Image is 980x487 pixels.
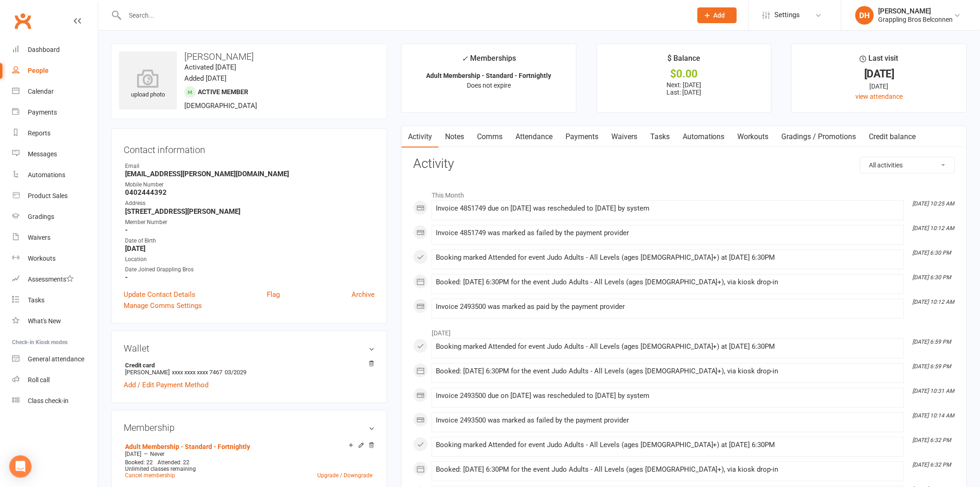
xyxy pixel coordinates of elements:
[125,255,375,264] div: Location
[267,289,280,300] a: Flag
[12,227,98,248] a: Waivers
[28,88,54,95] div: Calendar
[28,276,74,283] div: Assessments
[225,369,246,376] span: 03/2029
[913,250,951,256] i: [DATE] 6:30 PM
[913,200,955,207] i: [DATE] 10:25 AM
[11,9,34,32] a: Clubworx
[28,355,84,363] div: General attendance
[28,129,50,137] div: Reports
[157,459,189,466] span: Attended: 22
[317,472,372,479] a: Upgrade / Downgrade
[119,51,379,62] h3: [PERSON_NAME]
[123,450,375,458] div: —
[184,102,257,110] span: [DEMOGRAPHIC_DATA]
[12,123,98,144] a: Reports
[12,311,98,332] a: What's New
[436,392,900,400] div: Invoice 2493500 due on [DATE] was rescheduled to [DATE] by system
[119,69,177,100] div: upload photo
[436,367,900,375] div: Booked: [DATE] 6:30PM for the event Judo Adults - All Levels (ages [DEMOGRAPHIC_DATA]+), via kios...
[860,52,898,69] div: Last visit
[28,255,56,262] div: Workouts
[913,388,955,394] i: [DATE] 10:31 AM
[125,237,375,245] div: Date of Birth
[125,218,375,227] div: Member Number
[913,461,951,468] i: [DATE] 6:32 PM
[124,343,375,353] h3: Wallet
[863,126,923,147] a: Credit balance
[125,244,375,253] strong: [DATE]
[775,5,800,26] span: Settings
[913,299,955,305] i: [DATE] 10:12 AM
[28,67,49,74] div: People
[436,278,900,286] div: Booked: [DATE] 6:30PM for the event Judo Adults - All Levels (ages [DEMOGRAPHIC_DATA]+), via kios...
[124,289,195,300] a: Update Contact Details
[413,323,955,338] li: [DATE]
[800,69,958,79] div: [DATE]
[879,7,953,15] div: [PERSON_NAME]
[913,412,955,419] i: [DATE] 10:14 AM
[462,52,516,70] div: Memberships
[676,126,731,147] a: Automations
[125,466,196,472] span: Unlimited classes remaining
[125,162,375,171] div: Email
[125,265,375,274] div: Date Joined Grappling Bros
[913,437,951,443] i: [DATE] 6:32 PM
[462,54,468,63] i: ✓
[436,343,900,351] div: Booking marked Attended for event Judo Adults - All Levels (ages [DEMOGRAPHIC_DATA]+) at [DATE] 6...
[12,248,98,269] a: Workouts
[436,417,900,424] div: Invoice 2493500 was marked as failed by the payment provider
[12,349,98,370] a: General attendance kiosk mode
[125,459,153,466] span: Booked: 22
[125,199,375,208] div: Address
[172,369,222,376] span: xxxx xxxx xxxx 7467
[198,88,248,96] span: Active member
[439,126,471,147] a: Notes
[9,455,31,478] div: Open Intercom Messenger
[12,186,98,206] a: Product Sales
[467,82,511,89] span: Does not expire
[12,269,98,290] a: Assessments
[413,186,955,200] li: This Month
[12,290,98,311] a: Tasks
[856,93,903,100] a: view attendance
[28,234,50,241] div: Waivers
[605,69,763,79] div: $0.00
[150,451,164,457] span: Never
[714,12,725,19] span: Add
[125,170,375,178] strong: [EMAIL_ADDRESS][PERSON_NAME][DOMAIN_NAME]
[667,52,700,69] div: $ Balance
[125,443,250,450] a: Adult Membership - Standard - Fortnightly
[913,225,955,231] i: [DATE] 10:12 AM
[913,339,951,345] i: [DATE] 6:59 PM
[509,126,559,147] a: Attendance
[12,206,98,227] a: Gradings
[184,63,236,71] time: Activated [DATE]
[644,126,676,147] a: Tasks
[28,109,57,116] div: Payments
[122,9,685,22] input: Search...
[913,363,951,370] i: [DATE] 6:59 PM
[731,126,775,147] a: Workouts
[28,397,69,404] div: Class check-in
[125,207,375,216] strong: [STREET_ADDRESS][PERSON_NAME]
[124,360,375,377] li: [PERSON_NAME]
[28,376,50,384] div: Roll call
[124,141,375,155] h3: Contact information
[184,74,226,83] time: Added [DATE]
[124,423,375,433] h3: Membership
[124,300,202,311] a: Manage Comms Settings
[436,303,900,311] div: Invoice 2493500 was marked as paid by the payment provider
[12,144,98,165] a: Messages
[125,273,375,282] strong: -
[855,6,874,25] div: DH
[124,379,208,391] a: Add / Edit Payment Method
[125,472,175,479] a: Cancel membership
[12,81,98,102] a: Calendar
[436,254,900,262] div: Booking marked Attended for event Judo Adults - All Levels (ages [DEMOGRAPHIC_DATA]+) at [DATE] 6...
[352,289,375,300] a: Archive
[125,226,375,234] strong: -
[28,296,44,304] div: Tasks
[125,362,370,369] strong: Credit card
[913,274,951,281] i: [DATE] 6:30 PM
